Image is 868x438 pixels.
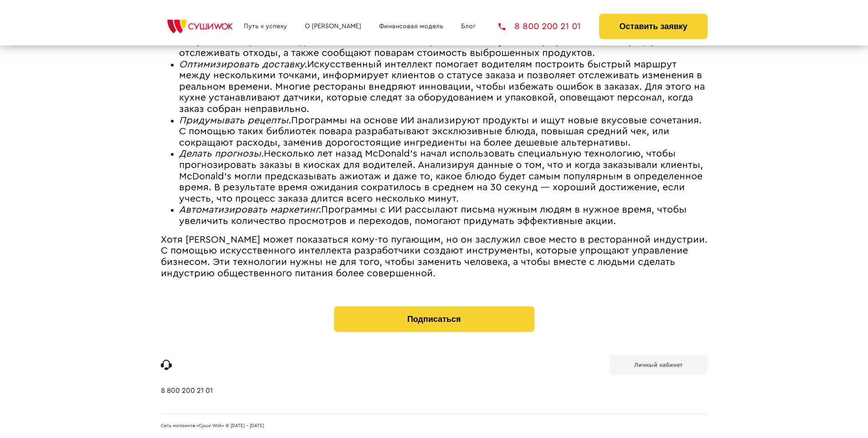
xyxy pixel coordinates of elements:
[161,235,708,278] span: Хотя [PERSON_NAME] может показаться кому-то пугающим, но он заслужил свое место в ресторанной инд...
[514,22,581,31] span: 8 800 200 21 01
[498,22,581,31] a: 8 800 200 21 01
[599,14,707,39] button: Оставить заявку
[179,116,702,148] span: Программы на основе ИИ анализируют продукты и ищут новые вкусовые сочетания. С помощью таких библ...
[634,362,683,368] b: Личный кабинет
[334,306,534,332] button: Подписаться
[244,23,287,30] a: Путь к успеху
[179,149,703,203] span: Несколько лет назад McDonald's начал использовать специальную технологию, чтобы прогнозировать за...
[161,423,264,429] span: Сеть магазинов «Суши Wok» © [DATE] - [DATE]
[179,149,264,158] i: Делать прогнозы.
[179,205,687,226] span: Программы с ИИ рассылают письма нужным людям в нужное время, чтобы увеличить количество просмотро...
[609,355,708,375] a: Личный кабинет
[179,205,321,214] i: Автоматизировать маркетинг.
[379,23,443,30] a: Финансовая модель
[179,60,307,69] i: Оптимизировать доставку.
[461,23,476,30] a: Блог
[161,387,213,414] a: 8 800 200 21 01
[179,116,291,125] i: Придумывать рецепты.
[179,37,693,58] span: Умные системы мониторинга используют камеры, чтобы классифицировать и отслеживать отходы, а также...
[305,23,361,30] a: О [PERSON_NAME]
[179,60,705,114] span: Искусственный интеллект помогает водителям построить быстрый маршрут между несколькими точками, и...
